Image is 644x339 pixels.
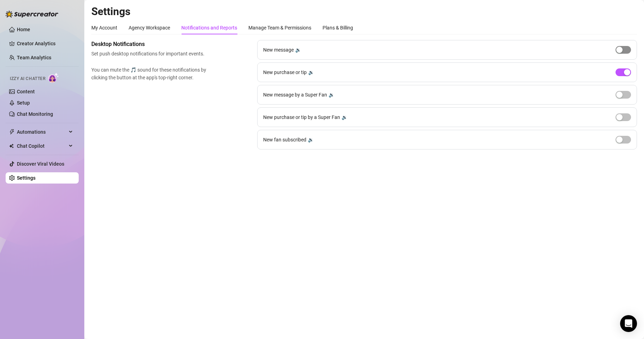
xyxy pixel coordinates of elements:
a: Content [17,89,35,94]
h2: Settings [91,5,637,18]
span: Izzy AI Chatter [10,75,45,82]
span: Chat Copilot [17,140,67,152]
a: Setup [17,100,30,106]
div: 🔉 [308,68,314,76]
div: 🔉 [295,46,301,54]
div: My Account [91,24,117,32]
a: Creator Analytics [17,38,73,49]
span: New message by a Super Fan [263,91,327,99]
img: AI Chatter [48,73,59,83]
a: Discover Viral Videos [17,161,64,167]
a: Home [17,27,30,32]
img: Chat Copilot [9,144,14,148]
div: 🔉 [341,113,347,121]
span: New message [263,46,294,54]
img: logo-BBDzfeDw.svg [6,11,58,18]
span: New purchase or tip [263,68,307,76]
span: Automations [17,126,67,138]
div: 🔉 [308,136,314,144]
span: New purchase or tip by a Super Fan [263,113,340,121]
a: Chat Monitoring [17,111,53,117]
span: You can mute the 🎵 sound for these notifications by clicking the button at the app's top-right co... [91,66,209,81]
span: Set push desktop notifications for important events. [91,50,209,58]
span: thunderbolt [9,129,15,135]
div: Open Intercom Messenger [620,315,637,332]
div: Plans & Billing [323,24,353,32]
div: Manage Team & Permissions [248,24,311,32]
div: 🔉 [328,91,334,99]
span: New fan subscribed [263,136,306,144]
div: Notifications and Reports [181,24,237,32]
span: Desktop Notifications [91,40,209,48]
a: Team Analytics [17,55,51,60]
div: Agency Workspace [129,24,170,32]
a: Settings [17,175,35,181]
